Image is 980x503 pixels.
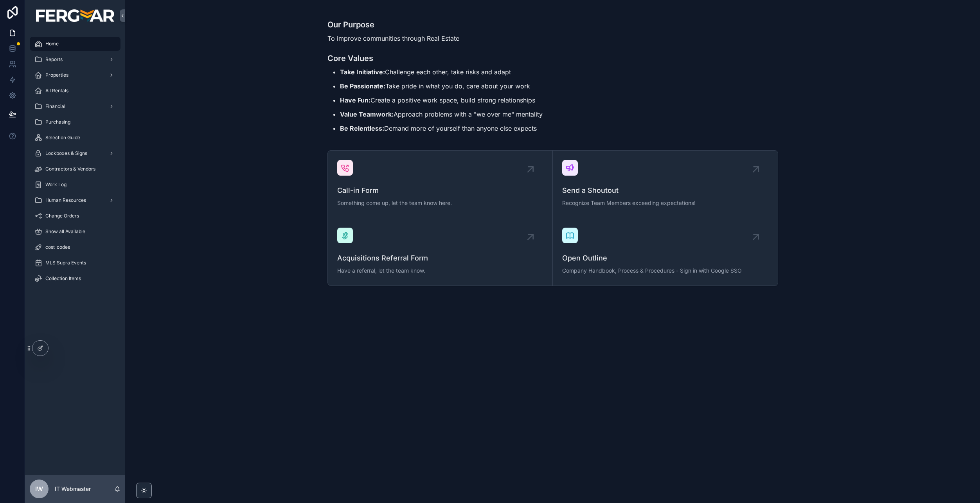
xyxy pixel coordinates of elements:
span: Selection Guide [45,135,80,141]
span: Call-in Form [337,185,543,196]
a: Call-in FormSomething come up, let the team know here. [328,151,553,218]
strong: Have Fun: [340,96,370,104]
a: Selection Guide [30,131,120,145]
span: Show all Available [45,228,85,235]
span: IW [35,484,43,494]
a: Home [30,37,120,51]
a: MLS Supra Events [30,256,120,270]
span: Open Outline [562,253,768,264]
strong: Be Relentless: [340,124,384,132]
p: Approach problems with a "we over me" mentality [340,110,778,119]
span: Acquisitions Referral Form [337,253,543,264]
span: Purchasing [45,119,70,125]
a: Purchasing [30,115,120,129]
span: Recognize Team Members exceeding expectations! [562,199,768,207]
span: Work Log [45,181,67,188]
span: Properties [45,72,68,78]
a: Show all Available [30,225,120,239]
strong: Take Initiative: [340,68,385,76]
span: Something come up, let the team know here. [337,199,543,207]
strong: Value Teamwork: [340,110,394,118]
a: Lockboxes & Signs [30,146,120,160]
span: Change Orders [45,213,79,219]
span: MLS Supra Events [45,260,86,266]
p: IT Webmaster [55,485,91,493]
a: Reports [30,52,120,66]
span: Home [45,41,59,47]
a: Collection Items [30,271,120,286]
div: scrollable content [25,31,125,296]
span: Financial [45,103,65,110]
a: Open OutlineCompany Handbook, Process & Procedures - Sign in with Google SSO [553,218,778,286]
span: Send a Shoutout [562,185,768,196]
a: Human Resources [30,193,120,207]
a: Financial [30,99,120,113]
img: App logo [36,9,114,22]
span: All Rentals [45,88,68,94]
p: Create a positive work space, build strong relationships [340,95,778,105]
span: Company Handbook, Process & Procedures - Sign in with Google SSO [562,267,768,275]
a: Change Orders [30,209,120,223]
a: All Rentals [30,84,120,98]
h3: Our Purpose [327,19,778,31]
a: Send a ShoutoutRecognize Team Members exceeding expectations! [553,151,778,218]
h3: Core Values [327,52,778,64]
p: Challenge each other, take risks and adapt [340,67,778,77]
span: Lockboxes & Signs [45,150,87,156]
span: Have a referral, let the team know. [337,267,543,275]
span: cost_codes [45,244,70,250]
span: Contractors & Vendors [45,166,95,172]
strong: Be Passionate: [340,82,385,90]
p: To improve communities through Real Estate [327,34,778,43]
a: Properties [30,68,120,82]
span: Collection Items [45,275,81,282]
span: Human Resources [45,197,86,203]
span: Reports [45,56,63,63]
a: Contractors & Vendors [30,162,120,176]
p: Take pride in what you do, care about your work [340,81,778,91]
a: cost_codes [30,240,120,254]
p: Demand more of yourself than anyone else expects [340,124,778,133]
a: Acquisitions Referral FormHave a referral, let the team know. [328,218,553,286]
a: Work Log [30,178,120,192]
